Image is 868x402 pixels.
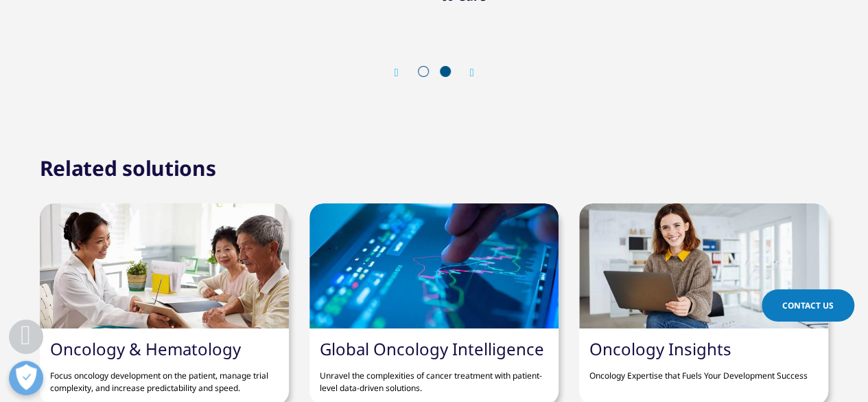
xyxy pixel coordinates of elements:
a: Global Oncology Intelligence [320,337,544,360]
span: Contact Us [782,300,834,311]
button: Open Preferences [9,361,43,395]
p: Focus oncology development on the patient, manage trial complexity, and increase predictability a... [50,359,279,394]
div: Previous slide [395,66,412,79]
a: Contact Us [762,289,854,322]
a: Oncology & Hematology [50,337,241,360]
h2: Related solutions [40,155,216,182]
div: Next slide [456,66,474,79]
p: Unravel the complexities of cancer treatment with patient-level data-driven solutions. [320,359,548,394]
p: Oncology Expertise that Fuels Your Development Success [589,359,818,382]
a: Oncology Insights [589,337,731,360]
